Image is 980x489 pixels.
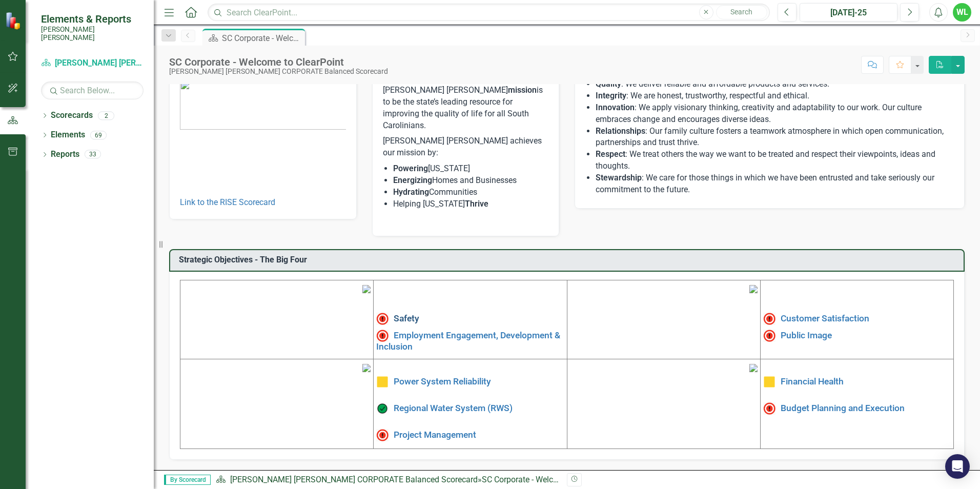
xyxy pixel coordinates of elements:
[169,68,388,75] div: [PERSON_NAME] [PERSON_NAME] CORPORATE Balanced Scorecard
[383,85,549,133] p: [PERSON_NAME] [PERSON_NAME] is to be the state’s leading resource for improving the quality of li...
[596,103,635,112] strong: Innovation
[763,402,775,415] img: Not Meeting Target
[5,12,23,30] img: ClearPoint Strategy
[222,32,302,45] div: SC Corporate - Welcome to ClearPoint
[41,13,144,25] span: Elements & Reports
[208,4,770,22] input: Search ClearPoint...
[85,150,101,159] div: 33
[596,149,625,159] strong: Respect
[383,133,549,161] p: [PERSON_NAME] [PERSON_NAME] achieves our mission by:
[41,57,144,69] a: [PERSON_NAME] [PERSON_NAME] CORPORATE Balanced Scorecard
[216,474,559,486] div: »
[393,187,549,198] li: Communities
[803,7,894,19] div: [DATE]-25
[376,376,389,388] img: Caution
[180,197,275,207] a: Link to the RISE Scorecard
[781,403,905,413] a: Budget Planning and Execution
[730,8,752,16] span: Search
[393,198,549,210] li: Helping [US_STATE]
[596,126,645,136] strong: Relationships
[749,285,758,293] img: mceclip2%20v3.png
[781,376,844,386] a: Financial Health
[393,164,428,173] strong: Powering
[179,255,958,264] h3: Strategic Objectives - The Big Four
[393,163,549,175] li: [US_STATE]
[749,364,758,372] img: mceclip4.png
[781,330,832,340] a: Public Image
[394,430,476,440] a: Project Management
[763,330,775,342] img: Not Meeting Target
[763,376,775,388] img: Caution
[596,172,954,196] li: : We care for those things in which we have been entrusted and take seriously our commitment to t...
[393,187,429,197] strong: Hydrating
[164,475,211,485] span: By Scorecard
[41,81,144,99] input: Search Below...
[596,79,621,89] strong: Quality
[51,149,79,160] a: Reports
[230,475,478,484] a: [PERSON_NAME] [PERSON_NAME] CORPORATE Balanced Scorecard
[596,102,954,126] li: : We apply visionary thinking, creativity and adaptability to our work. Our culture embraces chan...
[465,199,488,209] strong: Thrive
[596,78,954,90] li: : We deliver reliable and affordable products and services.
[376,402,389,415] img: On Target
[482,475,618,484] div: SC Corporate - Welcome to ClearPoint
[596,90,954,102] li: : We are honest, trustworthy, respectful and ethical.
[51,129,85,141] a: Elements
[394,403,513,413] a: Regional Water System (RWS)
[945,454,970,479] div: Open Intercom Messenger
[376,330,560,351] a: Employment Engagement, Development & Inclusion
[90,131,107,139] div: 69
[596,126,954,149] li: : Our family culture fosters a teamwork atmosphere in which open communication, partnerships and ...
[596,173,642,182] strong: Stewardship
[716,5,767,19] button: Search
[376,313,389,325] img: High Alert
[800,3,897,22] button: [DATE]-25
[508,85,537,95] strong: mission
[763,313,775,325] img: High Alert
[394,313,419,323] a: Safety
[362,364,371,372] img: mceclip3%20v3.png
[41,25,144,42] small: [PERSON_NAME] [PERSON_NAME]
[393,175,432,185] strong: Energizing
[98,111,114,120] div: 2
[596,149,954,172] li: : We treat others the way we want to be treated and respect their viewpoints, ideas and thoughts.
[953,3,971,22] button: WL
[362,285,371,293] img: mceclip1%20v4.png
[394,376,491,386] a: Power System Reliability
[376,330,389,342] img: Not Meeting Target
[781,313,869,323] a: Customer Satisfaction
[393,175,549,187] li: Homes and Businesses
[51,110,93,121] a: Scorecards
[169,56,388,68] div: SC Corporate - Welcome to ClearPoint
[376,429,389,441] img: Not Meeting Target
[596,91,626,100] strong: Integrity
